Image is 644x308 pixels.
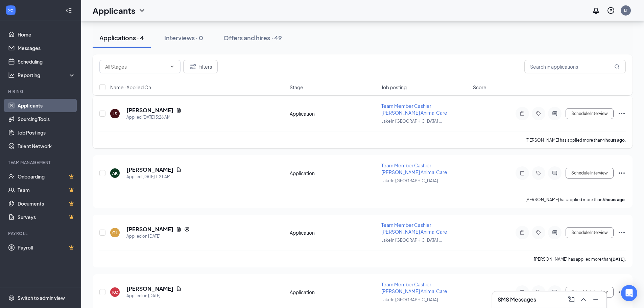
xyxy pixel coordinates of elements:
a: TeamCrown [18,183,75,197]
svg: Tag [534,111,543,116]
span: Team Member Cashier [PERSON_NAME] Animal Care [381,103,447,116]
span: Lake In [GEOGRAPHIC_DATA] ... [381,119,442,124]
b: 6 hours ago [602,197,625,202]
div: Switch to admin view [18,294,65,301]
h5: [PERSON_NAME] [126,226,173,233]
div: Open Intercom Messenger [621,285,637,301]
svg: Document [176,227,182,232]
h5: [PERSON_NAME] [126,106,173,114]
h5: [PERSON_NAME] [126,285,173,292]
svg: Ellipses [618,110,626,118]
button: Schedule Interview [566,108,614,119]
svg: Tag [534,170,543,176]
svg: Settings [8,294,15,301]
span: Team Member Cashier [PERSON_NAME] Animal Care [381,281,447,294]
button: Schedule Interview [566,227,614,238]
svg: ComposeMessage [567,295,575,304]
button: Minimize [590,294,601,305]
button: Schedule Interview [566,287,614,298]
a: PayrollCrown [18,241,75,254]
svg: Note [518,289,526,295]
div: Application [290,170,377,176]
svg: Collapse [65,7,72,14]
div: Payroll [8,231,74,236]
div: JS [113,111,117,117]
div: Application [290,110,377,117]
span: Lake In [GEOGRAPHIC_DATA] ... [381,178,442,183]
div: Applied [DATE] 3:26 AM [126,114,182,121]
svg: Analysis [8,72,15,78]
svg: Reapply [184,227,190,232]
svg: ActiveChat [551,230,559,235]
svg: Ellipses [618,288,626,296]
svg: Tag [534,289,543,295]
button: ComposeMessage [566,294,577,305]
svg: Tag [534,230,543,235]
span: Lake In [GEOGRAPHIC_DATA] ... [381,297,442,302]
svg: Ellipses [618,229,626,237]
svg: ActiveChat [551,170,559,176]
button: ChevronUp [578,294,589,305]
div: GL [112,230,118,236]
h5: [PERSON_NAME] [126,166,173,173]
svg: ChevronDown [138,6,146,15]
svg: ChevronDown [169,64,175,69]
div: KC [112,289,118,295]
svg: Note [518,230,526,235]
div: Application [290,289,377,295]
div: Team Management [8,160,74,165]
div: Hiring [8,89,74,94]
div: Offers and hires · 49 [223,33,282,42]
a: Talent Network [18,139,75,153]
svg: WorkstreamLogo [7,7,14,14]
span: Score [473,84,486,91]
button: Filter Filters [183,60,218,73]
svg: Notifications [592,6,600,15]
a: Messages [18,41,75,55]
svg: MagnifyingGlass [614,64,620,69]
a: Job Postings [18,126,75,139]
b: [DATE] [611,257,625,262]
span: Team Member Cashier [PERSON_NAME] Animal Care [381,222,447,235]
span: Team Member Cashier [PERSON_NAME] Animal Care [381,162,447,175]
a: Sourcing Tools [18,112,75,126]
svg: Document [176,108,182,113]
p: [PERSON_NAME] has applied more than . [525,197,626,203]
a: Applicants [18,99,75,112]
div: Applied on [DATE] [126,292,182,299]
div: Applications · 4 [99,33,144,42]
svg: Document [176,286,182,291]
input: All Stages [105,63,167,70]
div: Application [290,229,377,236]
svg: ActiveChat [551,289,559,295]
div: Reporting [18,72,76,78]
button: Schedule Interview [566,168,614,179]
h3: SMS Messages [498,296,536,303]
div: AK [112,170,118,176]
svg: ActiveChat [551,111,559,116]
p: [PERSON_NAME] has applied more than . [525,137,626,143]
div: Interviews · 0 [164,33,203,42]
svg: Note [518,170,526,176]
div: Applied [DATE] 1:21 AM [126,173,182,180]
svg: QuestionInfo [607,6,615,15]
a: Scheduling [18,55,75,68]
svg: Ellipses [618,169,626,177]
span: Job posting [381,84,407,91]
span: Lake In [GEOGRAPHIC_DATA] ... [381,238,442,243]
div: LT [624,7,628,13]
b: 4 hours ago [602,138,625,143]
svg: ChevronUp [579,295,588,304]
p: [PERSON_NAME] has applied more than . [534,256,626,262]
a: SurveysCrown [18,210,75,224]
svg: Filter [189,63,197,71]
a: DocumentsCrown [18,197,75,210]
a: OnboardingCrown [18,170,75,183]
svg: Minimize [592,295,600,304]
div: Applied on [DATE] [126,233,190,240]
input: Search in applications [524,60,626,73]
span: Stage [290,84,303,91]
svg: Note [518,111,526,116]
span: Name · Applied On [110,84,151,91]
a: Home [18,28,75,41]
